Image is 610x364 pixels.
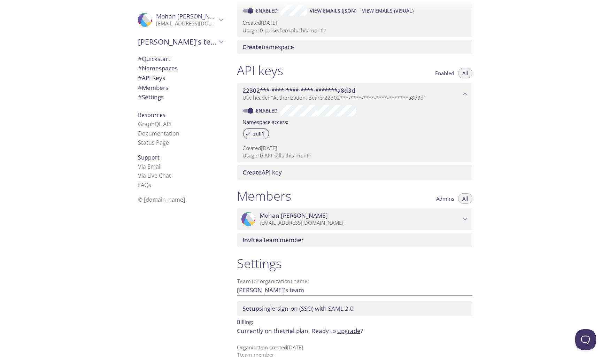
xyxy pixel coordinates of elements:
button: All [458,68,472,78]
span: © [DOMAIN_NAME] [138,196,185,203]
div: Mohan Singh [237,208,472,230]
h1: Settings [237,256,472,271]
span: [PERSON_NAME]'s team [138,37,217,47]
a: FAQ [138,181,151,189]
span: Settings [138,93,164,101]
p: Billing: [237,316,472,326]
div: Create namespace [237,40,472,54]
button: Admins [432,193,458,204]
span: Namespaces [138,64,178,72]
div: Setup SSO [237,301,472,316]
div: Namespaces [132,63,229,73]
div: Create API Key [237,165,472,180]
div: Members [132,83,229,93]
a: Status Page [138,139,169,146]
a: GraphQL API [138,120,171,128]
div: Invite a team member [237,233,472,247]
h1: Members [237,188,291,204]
div: Quickstart [132,54,229,64]
a: Via Live Chat [138,172,171,179]
button: All [458,193,472,204]
span: # [138,84,142,92]
span: Support [138,154,160,161]
p: Currently on the plan. [237,326,472,335]
span: API key [242,168,282,176]
p: Created [DATE] [242,145,467,152]
p: Usage: 0 API calls this month [242,152,467,159]
p: Usage: 0 parsed emails this month [242,27,467,34]
span: s [148,181,151,189]
span: zuii1 [249,131,269,137]
div: Mohan Singh [132,8,229,31]
span: trial [283,327,295,335]
label: Team (or organization) name: [237,279,309,284]
div: API Keys [132,73,229,83]
span: Mohan [PERSON_NAME] [156,12,224,20]
span: Members [138,84,168,92]
p: Organization created [DATE] 1 team member [237,344,472,359]
div: Team Settings [132,92,229,102]
a: Via Email [138,163,162,170]
span: Mohan [PERSON_NAME] [260,212,328,219]
h1: API keys [237,63,283,78]
span: # [138,93,142,101]
a: Documentation [138,130,179,137]
span: # [138,64,142,72]
span: single-sign-on (SSO) with SAML 2.0 [242,304,354,312]
span: Quickstart [138,55,170,63]
span: namespace [242,43,294,51]
a: upgrade [337,327,361,335]
span: # [138,74,142,82]
button: Enabled [431,68,458,78]
span: Setup [242,304,259,312]
a: Enabled [255,7,280,14]
p: Created [DATE] [242,19,467,26]
span: Resources [138,111,165,119]
span: Create [242,168,262,176]
span: # [138,55,142,63]
span: API Keys [138,74,165,82]
div: zuii1 [243,128,269,139]
p: [EMAIL_ADDRESS][DOMAIN_NAME] [260,219,461,226]
label: Namespace access: [242,116,288,126]
span: Invite [242,236,259,244]
iframe: Help Scout Beacon - Open [575,329,596,350]
span: Create [242,43,262,51]
span: Ready to ? [311,327,363,335]
div: Mohan's team [132,33,229,51]
span: a team member [242,236,304,244]
a: Enabled [255,107,280,114]
p: [EMAIL_ADDRESS][DOMAIN_NAME] [156,20,217,27]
